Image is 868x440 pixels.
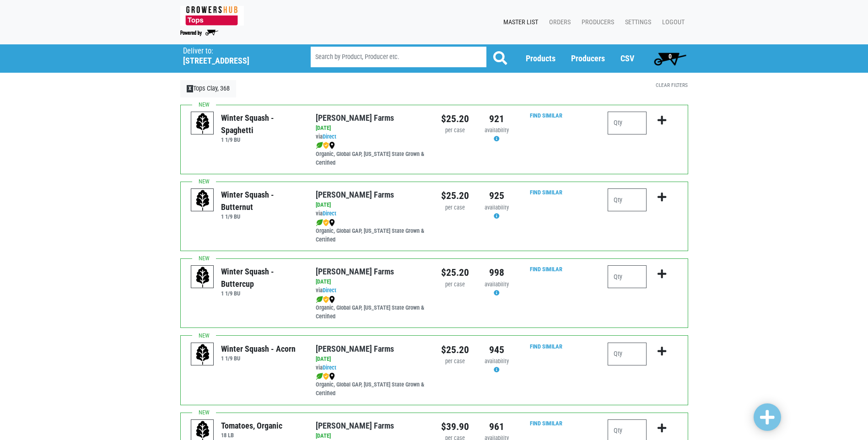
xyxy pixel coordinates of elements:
a: Direct [323,133,336,140]
div: 925 [483,188,511,203]
div: $25.20 [441,265,469,280]
div: Winter Squash - Acorn [221,343,296,355]
div: Winter Squash - Spaghetti [221,112,302,136]
div: per case [441,357,469,366]
div: Winter Squash - Buttercup [221,265,302,290]
div: $25.20 [441,188,469,203]
a: Find Similar [530,343,562,350]
span: Tops Clay, 368 (8417 Oswego Rd, Baldwinsville, NY 13027, USA) [183,44,294,66]
div: Organic, Global GAP, [US_STATE] State Grown & Certified [316,218,427,244]
img: safety-e55c860ca8c00a9c171001a62a92dabd.png [323,219,329,226]
a: Settings [618,14,655,31]
div: via [316,286,427,295]
input: Qty [608,112,647,134]
a: Logout [655,14,688,31]
a: Direct [323,210,336,217]
img: leaf-e5c59151409436ccce96b2ca1b28e03c.png [316,142,323,149]
input: Search by Product, Producer etc. [311,47,486,67]
div: $25.20 [441,112,469,126]
div: per case [441,204,469,212]
span: availability [485,281,509,288]
a: [PERSON_NAME] Farms [316,113,394,123]
div: $25.20 [441,343,469,357]
div: Organic, Global GAP, [US_STATE] State Grown & Certified [316,295,427,321]
a: [PERSON_NAME] Farms [316,421,394,430]
h6: 1 1/9 BU [221,213,302,220]
div: Organic, Global GAP, [US_STATE] State Grown & Certified [316,372,427,398]
a: Producers [571,54,605,63]
a: Orders [542,14,574,31]
div: via [316,133,427,141]
img: Powered by Big Wheelbarrow [180,30,218,36]
div: [DATE] [316,278,427,286]
div: per case [441,126,469,135]
div: 998 [483,265,511,280]
div: Winter Squash - Butternut [221,188,302,213]
a: [PERSON_NAME] Farms [316,190,394,199]
div: 961 [483,419,511,434]
h6: 1 1/9 BU [221,136,302,143]
a: Find Similar [530,112,562,119]
a: Direct [323,364,336,371]
span: 0 [669,53,672,60]
img: 279edf242af8f9d49a69d9d2afa010fb.png [180,6,244,26]
span: availability [485,204,509,211]
a: Find Similar [530,189,562,196]
img: safety-e55c860ca8c00a9c171001a62a92dabd.png [323,373,329,380]
a: 0 [650,49,690,68]
span: availability [485,127,509,134]
img: placeholder-variety-43d6402dacf2d531de610a020419775a.svg [191,112,214,135]
img: map_marker-0e94453035b3232a4d21701695807de9.png [329,142,335,149]
h6: 1 1/9 BU [221,355,296,362]
div: 945 [483,343,511,357]
h6: 1 1/9 BU [221,290,302,297]
a: Master List [496,14,542,31]
a: Direct [323,287,336,294]
h5: [STREET_ADDRESS] [183,56,287,66]
a: [PERSON_NAME] Farms [316,344,394,354]
div: $39.90 [441,419,469,434]
input: Qty [608,265,647,288]
img: placeholder-variety-43d6402dacf2d531de610a020419775a.svg [191,189,214,212]
input: Qty [608,343,647,365]
h6: 18 LB [221,432,282,439]
img: leaf-e5c59151409436ccce96b2ca1b28e03c.png [316,219,323,226]
div: [DATE] [316,355,427,364]
div: via [316,209,427,218]
a: XTops Clay, 368 [180,80,237,97]
img: safety-e55c860ca8c00a9c171001a62a92dabd.png [323,142,329,149]
a: CSV [620,54,634,63]
a: Clear Filters [656,82,688,88]
a: Products [526,54,555,63]
img: safety-e55c860ca8c00a9c171001a62a92dabd.png [323,296,329,303]
img: placeholder-variety-43d6402dacf2d531de610a020419775a.svg [191,266,214,289]
img: leaf-e5c59151409436ccce96b2ca1b28e03c.png [316,296,323,303]
a: Producers [574,14,618,31]
img: map_marker-0e94453035b3232a4d21701695807de9.png [329,296,335,303]
input: Qty [608,188,647,211]
div: 921 [483,112,511,126]
a: Find Similar [530,266,562,273]
img: leaf-e5c59151409436ccce96b2ca1b28e03c.png [316,373,323,380]
div: Tomatoes, Organic [221,419,282,432]
div: Organic, Global GAP, [US_STATE] State Grown & Certified [316,141,427,167]
div: [DATE] [316,201,427,209]
div: via [316,364,427,372]
img: placeholder-variety-43d6402dacf2d531de610a020419775a.svg [191,343,214,366]
img: map_marker-0e94453035b3232a4d21701695807de9.png [329,373,335,380]
div: per case [441,280,469,289]
a: Find Similar [530,420,562,427]
img: map_marker-0e94453035b3232a4d21701695807de9.png [329,219,335,226]
p: Deliver to: [183,47,287,56]
a: [PERSON_NAME] Farms [316,267,394,276]
span: X [187,85,194,92]
span: availability [485,358,509,365]
div: [DATE] [316,124,427,133]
